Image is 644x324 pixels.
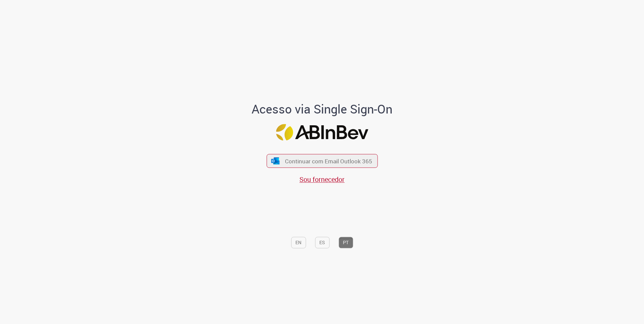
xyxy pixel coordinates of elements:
a: Sou fornecedor [299,175,345,184]
button: EN [291,237,306,248]
button: ES [315,237,329,248]
button: PT [339,237,353,248]
h1: Acesso via Single Sign-On [229,103,416,116]
span: Continuar com Email Outlook 365 [285,157,372,165]
button: ícone Azure/Microsoft 360 Continuar com Email Outlook 365 [266,154,378,168]
img: Logo ABInBev [276,124,368,140]
img: ícone Azure/Microsoft 360 [271,157,280,164]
